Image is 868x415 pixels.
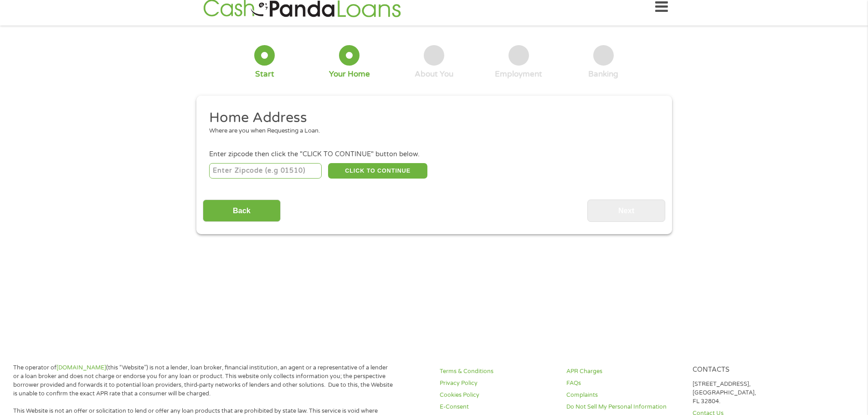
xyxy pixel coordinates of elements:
[566,379,682,388] a: FAQs
[693,380,808,406] p: [STREET_ADDRESS], [GEOGRAPHIC_DATA], FL 32804.
[209,149,658,159] div: Enter zipcode then click the "CLICK TO CONTINUE" button below.
[329,69,370,79] div: Your Home
[209,109,652,127] h2: Home Address
[440,367,555,376] a: Terms & Conditions
[255,69,274,79] div: Start
[566,367,682,376] a: APR Charges
[209,163,322,179] input: Enter Zipcode (e.g 01510)
[566,403,682,411] a: Do Not Sell My Personal Information
[587,200,665,222] input: Next
[328,163,427,179] button: CLICK TO CONTINUE
[203,200,281,222] input: Back
[495,69,542,79] div: Employment
[566,391,682,400] a: Complaints
[209,127,652,136] div: Where are you when Requesting a Loan.
[440,379,555,388] a: Privacy Policy
[56,364,106,371] a: [DOMAIN_NAME]
[440,403,555,411] a: E-Consent
[693,366,808,374] h4: Contacts
[440,391,555,400] a: Cookies Policy
[415,69,453,79] div: About You
[13,364,393,398] p: The operator of (this “Website”) is not a lender, loan broker, financial institution, an agent or...
[588,69,618,79] div: Banking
